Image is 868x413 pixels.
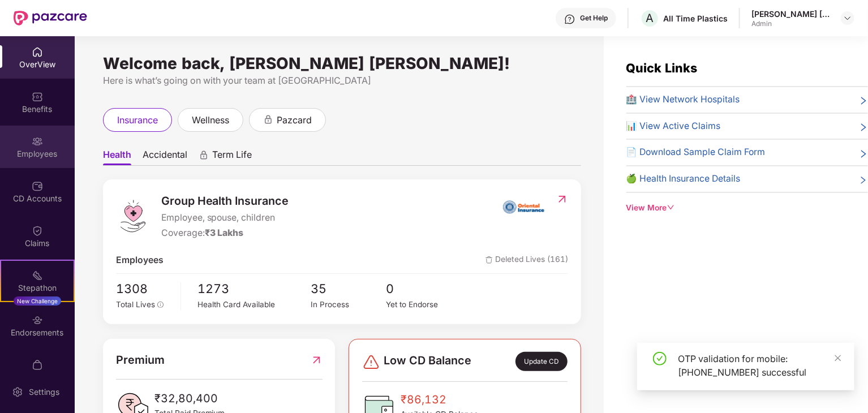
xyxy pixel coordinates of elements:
[32,225,43,236] img: svg+xml;base64,PHN2ZyBpZD0iQ2xhaW0iIHhtbG5zPSJodHRwOi8vd3d3LnczLm9yZy8yMDAwL3N2ZyIgd2lkdGg9IjIwIi...
[626,93,740,107] span: 🏥 View Network Hospitals
[103,59,581,68] div: Welcome back, [PERSON_NAME] [PERSON_NAME]!
[678,352,841,379] div: OTP validation for mobile: [PHONE_NUMBER] successful
[580,14,608,23] div: Get Help
[311,299,386,311] div: In Process
[212,149,252,165] span: Term Life
[14,11,87,25] img: New Pazcare Logo
[859,174,868,186] span: right
[12,386,23,398] img: svg+xml;base64,PHN2ZyBpZD0iU2V0dGluZy0yMHgyMCIgeG1sbnM9Imh0dHA6Ly93d3cudzMub3JnLzIwMDAvc3ZnIiB3aW...
[626,145,766,160] span: 📄 Download Sample Claim Form
[32,315,43,326] img: svg+xml;base64,PHN2ZyBpZD0iRW5kb3JzZW1lbnRzIiB4bWxucz0iaHR0cDovL3d3dy53My5vcmcvMjAwMC9zdmciIHdpZH...
[834,354,842,362] span: close
[205,227,244,238] span: ₹3 Lakhs
[311,351,323,369] img: RedirectIcon
[116,279,173,299] span: 1308
[116,351,165,369] span: Premium
[502,192,545,221] img: insurerIcon
[1,282,74,294] div: Stepathon
[143,149,187,165] span: Accidental
[859,148,868,160] span: right
[386,279,462,299] span: 0
[32,91,43,102] img: svg+xml;base64,PHN2ZyBpZD0iQmVuZWZpdHMiIHhtbG5zPSJodHRwOi8vd3d3LnczLm9yZy8yMDAwL3N2ZyIgd2lkdGg9Ij...
[116,253,164,268] span: Employees
[192,113,229,127] span: wellness
[515,352,568,371] div: Update CD
[751,19,831,28] div: Admin
[116,300,155,309] span: Total Lives
[485,256,493,264] img: deleteIcon
[626,172,741,186] span: 🍏 Health Insurance Details
[384,352,471,371] span: Low CD Balance
[401,391,478,408] span: ₹86,132
[386,299,462,311] div: Yet to Endorse
[25,386,63,398] div: Settings
[103,74,581,88] div: Here is what’s going on with your team at [GEOGRAPHIC_DATA]
[556,193,568,205] img: RedirectIcon
[116,199,150,233] img: logo
[859,95,868,107] span: right
[626,119,721,134] span: 📊 View Active Claims
[14,296,61,306] div: New Challenge
[751,8,831,19] div: [PERSON_NAME] [PERSON_NAME]
[362,353,380,371] img: svg+xml;base64,PHN2ZyBpZD0iRGFuZ2VyLTMyeDMyIiB4bWxucz0iaHR0cDovL3d3dy53My5vcmcvMjAwMC9zdmciIHdpZH...
[154,390,225,407] span: ₹32,80,400
[161,226,289,240] div: Coverage:
[199,150,209,160] div: animation
[32,136,43,147] img: svg+xml;base64,PHN2ZyBpZD0iRW1wbG95ZWVzIiB4bWxucz0iaHR0cDovL3d3dy53My5vcmcvMjAwMC9zdmciIHdpZHRoPS...
[32,180,43,192] img: svg+xml;base64,PHN2ZyBpZD0iQ0RfQWNjb3VudHMiIGRhdGEtbmFtZT0iQ0QgQWNjb3VudHMiIHhtbG5zPSJodHRwOi8vd3...
[843,14,852,23] img: svg+xml;base64,PHN2ZyBpZD0iRHJvcGRvd24tMzJ4MzIiIHhtbG5zPSJodHRwOi8vd3d3LnczLm9yZy8yMDAwL3N2ZyIgd2...
[653,352,667,365] span: check-circle
[626,61,698,75] span: Quick Links
[198,299,311,311] div: Health Card Available
[198,279,311,299] span: 1273
[32,359,43,371] img: svg+xml;base64,PHN2ZyBpZD0iTXlfT3JkZXJzIiBkYXRhLW5hbWU9Ik15IE9yZGVycyIgeG1sbnM9Imh0dHA6Ly93d3cudz...
[564,14,575,25] img: svg+xml;base64,PHN2ZyBpZD0iSGVscC0zMngzMiIgeG1sbnM9Imh0dHA6Ly93d3cudzMub3JnLzIwMDAvc3ZnIiB3aWR0aD...
[157,302,164,308] span: info-circle
[117,113,158,127] span: insurance
[646,11,654,25] span: A
[32,270,43,281] img: svg+xml;base64,PHN2ZyB4bWxucz0iaHR0cDovL3d3dy53My5vcmcvMjAwMC9zdmciIHdpZHRoPSIyMSIgaGVpZ2h0PSIyMC...
[667,204,675,212] span: down
[161,192,289,210] span: Group Health Insurance
[103,149,131,165] span: Health
[161,211,289,225] span: Employee, spouse, children
[263,114,273,124] div: animation
[32,46,43,58] img: svg+xml;base64,PHN2ZyBpZD0iSG9tZSIgeG1sbnM9Imh0dHA6Ly93d3cudzMub3JnLzIwMDAvc3ZnIiB3aWR0aD0iMjAiIG...
[485,253,568,268] span: Deleted Lives (161)
[277,113,312,127] span: pazcard
[859,122,868,134] span: right
[663,13,728,24] div: All Time Plastics
[626,202,868,214] div: View More
[311,279,386,299] span: 35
